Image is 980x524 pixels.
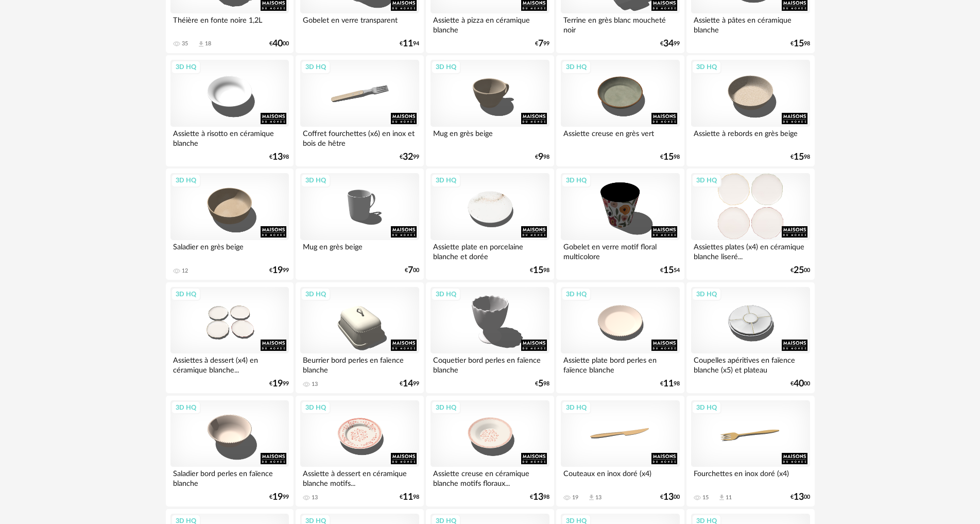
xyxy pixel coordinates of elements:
a: 3D HQ Assiette plate bord perles en faïence blanche €1198 [556,282,684,394]
span: 11 [663,380,674,387]
span: 25 [794,267,804,274]
span: 19 [272,494,283,501]
div: 3D HQ [692,288,721,301]
div: 3D HQ [301,288,331,301]
div: Assiette creuse en grès vert [561,127,679,147]
div: € 98 [660,154,680,161]
span: 15 [794,40,804,47]
div: € 99 [535,40,549,47]
a: 3D HQ Assiette à risotto en céramique blanche €1398 [166,55,294,166]
div: € 98 [790,154,810,161]
div: 3D HQ [301,401,331,414]
div: € 98 [269,154,289,161]
div: Beurrier bord perles en faïence blanche [300,353,419,374]
div: 3D HQ [431,60,461,74]
div: € 00 [660,494,680,501]
div: Assiettes à dessert (x4) en céramique blanche... [170,353,289,374]
div: 3D HQ [561,174,591,187]
span: 13 [663,494,674,501]
div: Gobelet en verre motif floral multicolore [561,240,679,261]
div: Mug en grès beige [300,240,419,261]
span: 40 [794,380,804,387]
a: 3D HQ Assiettes à dessert (x4) en céramique blanche... €1999 [166,282,294,394]
div: € 98 [535,380,549,387]
span: Download icon [718,494,726,501]
a: 3D HQ Beurrier bord perles en faïence blanche 13 €1499 [296,282,423,394]
div: 13 [595,494,601,501]
div: € 00 [405,267,419,274]
span: 14 [403,380,413,387]
div: € 98 [535,154,549,161]
span: 5 [538,380,543,387]
div: 3D HQ [431,401,461,414]
div: 19 [572,494,578,501]
div: Assiette à pizza en céramique blanche [431,13,549,34]
a: 3D HQ Assiette à rebords en grès beige €1598 [686,55,814,166]
div: € 98 [660,380,680,387]
div: Assiette à rebords en grès beige [691,127,810,147]
span: Download icon [588,494,595,501]
div: Assiette à pâtes en céramique blanche [691,13,810,34]
div: Théière en fonte noire 1,2L [170,13,289,34]
span: 9 [538,154,543,161]
div: Fourchettes en inox doré (x4) [691,467,810,487]
div: € 98 [530,494,549,501]
div: 3D HQ [561,401,591,414]
a: 3D HQ Saladier bord perles en faïence blanche €1999 [166,396,294,507]
a: 3D HQ Fourchettes en inox doré (x4) 15 Download icon 11 €1300 [686,396,814,507]
a: 3D HQ Coupelles apéritives en faïence blanche (x5) et plateau €4000 [686,282,814,394]
div: 35 [182,40,188,47]
span: 19 [272,380,283,387]
div: 15 [702,494,709,501]
div: € 99 [269,494,289,501]
div: 3D HQ [692,60,721,74]
span: 7 [408,267,413,274]
div: Saladier en grès beige [170,240,289,261]
span: 13 [794,494,804,501]
div: Saladier bord perles en faïence blanche [170,467,289,487]
div: Assiettes plates (x4) en céramique blanche liseré... [691,240,810,261]
a: 3D HQ Saladier en grès beige 12 €1999 [166,168,294,280]
div: € 99 [400,154,419,161]
span: 40 [272,40,283,47]
div: € 94 [400,40,419,47]
span: 11 [403,40,413,47]
div: € 00 [790,267,810,274]
a: 3D HQ Mug en grès beige €700 [296,168,423,280]
a: 3D HQ Couteaux en inox doré (x4) 19 Download icon 13 €1300 [556,396,684,507]
span: 19 [272,267,283,274]
div: € 00 [790,494,810,501]
div: € 99 [269,267,289,274]
div: 3D HQ [171,174,201,187]
div: € 98 [530,267,549,274]
div: 3D HQ [431,288,461,301]
span: 15 [794,154,804,161]
div: Assiette à risotto en céramique blanche [170,127,289,147]
div: Assiette plate bord perles en faïence blanche [561,353,679,374]
div: 3D HQ [561,60,591,74]
div: € 99 [269,380,289,387]
div: Coffret fourchettes (x6) en inox et bois de hêtre [300,127,419,147]
a: 3D HQ Gobelet en verre motif floral multicolore €1554 [556,168,684,280]
div: Assiette creuse en céramique blanche motifs floraux... [431,467,549,487]
div: 3D HQ [171,288,201,301]
div: 18 [205,40,211,47]
a: 3D HQ Coquetier bord perles en faïence blanche €598 [426,282,554,394]
div: 13 [312,494,318,501]
div: Assiette à dessert en céramique blanche motifs... [300,467,419,487]
span: 15 [663,267,674,274]
div: 3D HQ [431,174,461,187]
a: 3D HQ Assiette creuse en grès vert €1598 [556,55,684,166]
div: € 99 [400,380,419,387]
div: Terrine en grès blanc moucheté noir [561,13,679,34]
div: € 99 [660,40,680,47]
a: 3D HQ Assiette à dessert en céramique blanche motifs... 13 €1198 [296,396,423,507]
div: € 00 [269,40,289,47]
span: 15 [533,267,543,274]
div: 13 [312,381,318,388]
span: 13 [533,494,543,501]
span: Download icon [197,40,205,48]
span: 7 [538,40,543,47]
span: 34 [663,40,674,47]
a: 3D HQ Assiette plate en porcelaine blanche et dorée €1598 [426,168,554,280]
